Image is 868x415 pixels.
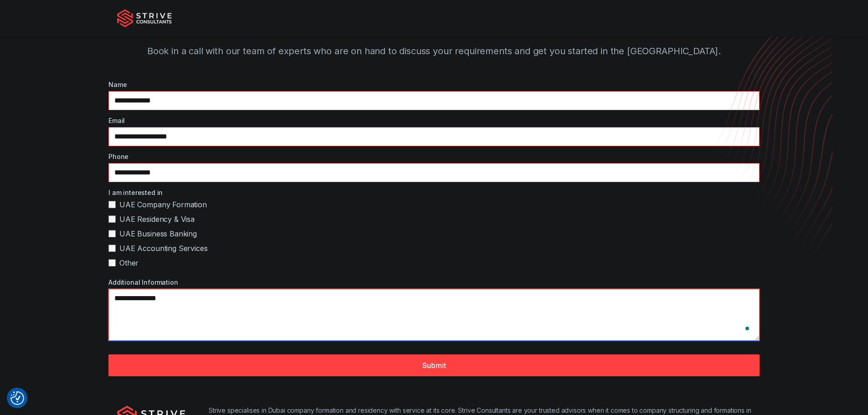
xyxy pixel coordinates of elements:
[108,152,760,161] label: Phone
[108,230,116,237] input: UAE Business Banking
[108,215,116,223] input: UAE Residency & Visa
[117,9,172,27] img: Strive Consultants
[108,201,116,208] input: UAE Company Formation
[108,245,116,252] input: UAE Accounting Services
[119,199,207,210] span: UAE Company Formation
[119,243,207,254] span: UAE Accounting Services
[108,80,760,89] label: Name
[10,391,24,405] button: Consent Preferences
[119,214,195,225] span: UAE Residency & Visa
[10,391,24,405] img: Revisit consent button
[108,116,760,125] label: Email
[108,277,760,287] label: Additional Information
[108,289,760,341] textarea: To enrich screen reader interactions, please activate Accessibility in Grammarly extension settings
[143,44,726,58] p: Book in a call with our team of experts who are on hand to discuss your requirements and get you ...
[119,228,197,239] span: UAE Business Banking
[108,354,760,376] button: Submit
[119,257,139,268] span: Other
[108,259,116,266] input: Other
[108,188,760,197] label: I am interested in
